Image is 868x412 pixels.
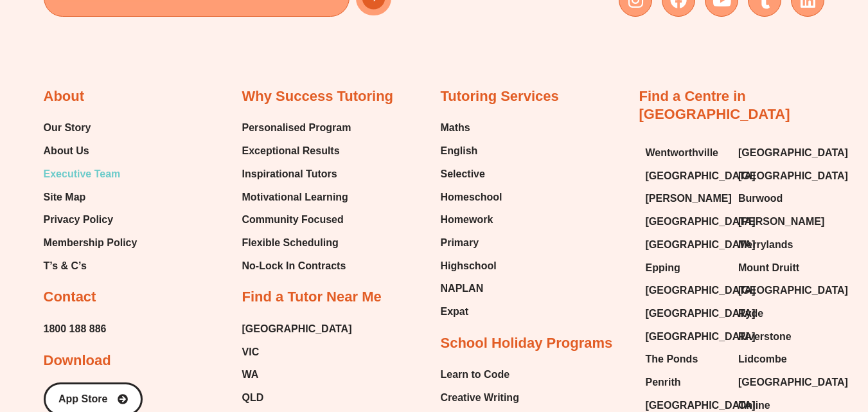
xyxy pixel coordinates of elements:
[738,212,824,231] span: [PERSON_NAME]
[44,256,137,276] a: T’s & C’s
[738,143,819,163] a: [GEOGRAPHIC_DATA]
[44,165,137,184] a: Executive Team
[738,189,783,208] span: Burwood
[242,165,351,184] a: Inspirational Tutors
[44,210,114,229] span: Privacy Policy
[441,165,502,184] a: Selective
[646,281,725,300] a: [GEOGRAPHIC_DATA]
[738,166,848,186] span: [GEOGRAPHIC_DATA]
[441,210,502,229] a: Homework
[738,258,819,278] a: Mount Druitt
[441,118,502,138] a: Maths
[441,210,493,229] span: Homework
[242,256,346,276] span: No-Lock In Contracts
[242,233,351,253] a: Flexible Scheduling
[646,212,725,231] a: [GEOGRAPHIC_DATA]
[44,87,85,106] h2: About
[441,365,520,384] a: Learn to Code
[646,166,756,186] span: [GEOGRAPHIC_DATA]
[441,188,502,207] span: Homeschool
[242,388,352,408] a: QLD
[44,210,137,229] a: Privacy Policy
[44,233,137,253] a: Membership Policy
[646,235,756,255] span: [GEOGRAPHIC_DATA]
[646,327,756,346] span: [GEOGRAPHIC_DATA]
[646,281,756,300] span: [GEOGRAPHIC_DATA]
[44,319,107,339] a: 1800 188 886
[242,210,344,229] span: Community Focused
[441,302,469,321] span: Expat
[44,141,137,161] a: About Us
[242,188,351,207] a: Motivational Learning
[441,141,502,161] a: English
[441,334,613,353] h2: School Holiday Programs
[242,319,352,339] a: [GEOGRAPHIC_DATA]
[44,118,137,138] a: Our Story
[242,87,394,106] h2: Why Success Tutoring
[646,327,725,346] a: [GEOGRAPHIC_DATA]
[654,267,868,412] iframe: Chat Widget
[646,350,725,369] a: The Ponds
[242,233,339,253] span: Flexible Scheduling
[242,388,264,408] span: QLD
[441,165,485,184] span: Selective
[242,210,351,229] a: Community Focused
[44,141,89,161] span: About Us
[646,304,725,323] a: [GEOGRAPHIC_DATA]
[646,189,732,208] span: [PERSON_NAME]
[646,258,725,278] a: Epping
[242,141,340,161] span: Exceptional Results
[441,302,502,321] a: Expat
[44,188,137,207] a: Site Map
[242,188,348,207] span: Motivational Learning
[441,233,502,253] a: Primary
[242,365,352,384] a: WA
[441,141,478,161] span: English
[242,343,352,362] a: VIC
[441,87,559,106] h2: Tutoring Services
[441,256,502,276] a: Highschool
[441,256,497,276] span: Highschool
[242,165,337,184] span: Inspirational Tutors
[646,235,725,255] a: [GEOGRAPHIC_DATA]
[646,166,725,186] a: [GEOGRAPHIC_DATA]
[242,288,382,307] h2: Find a Tutor Near Me
[44,118,91,138] span: Our Story
[441,233,479,253] span: Primary
[44,165,121,184] span: Executive Team
[646,350,698,369] span: The Ponds
[738,212,819,231] a: [PERSON_NAME]
[738,235,819,255] a: Merrylands
[441,388,520,408] a: Creative Writing
[738,143,848,163] span: [GEOGRAPHIC_DATA]
[646,304,756,323] span: [GEOGRAPHIC_DATA]
[646,212,756,231] span: [GEOGRAPHIC_DATA]
[441,118,470,138] span: Maths
[242,343,260,362] span: VIC
[44,188,86,207] span: Site Map
[646,143,719,163] span: Wentworthville
[242,365,259,384] span: WA
[646,373,681,392] span: Penrith
[639,88,790,123] a: Find a Centre in [GEOGRAPHIC_DATA]
[242,256,351,276] a: No-Lock In Contracts
[738,258,799,278] span: Mount Druitt
[242,118,351,138] a: Personalised Program
[738,189,819,208] a: Burwood
[646,258,680,278] span: Epping
[646,373,725,392] a: Penrith
[44,288,96,307] h2: Contact
[58,394,107,404] span: App Store
[441,365,510,384] span: Learn to Code
[44,256,87,276] span: T’s & C’s
[738,235,793,255] span: Merrylands
[646,143,725,163] a: Wentworthville
[441,279,484,298] span: NAPLAN
[441,388,519,408] span: Creative Writing
[646,189,725,208] a: [PERSON_NAME]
